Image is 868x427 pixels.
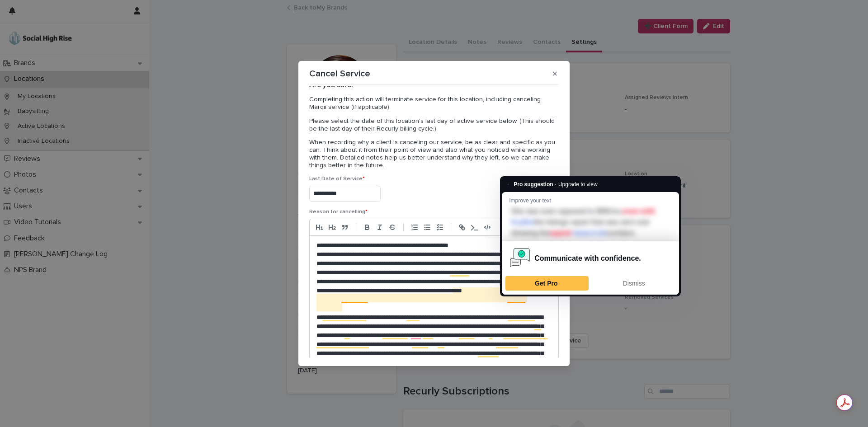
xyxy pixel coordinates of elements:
[309,176,365,182] span: Last Date of Service
[309,139,559,169] p: When recording why a client is canceling our service, be as clear and specific as you can. Think ...
[309,96,559,111] p: Completing this action will terminate service for this location, including canceling Marqii servi...
[309,117,559,133] p: Please select the date of this location's last day of active service below. (This should be the l...
[309,68,370,79] p: Cancel Service
[309,209,368,215] span: Reason for cancelling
